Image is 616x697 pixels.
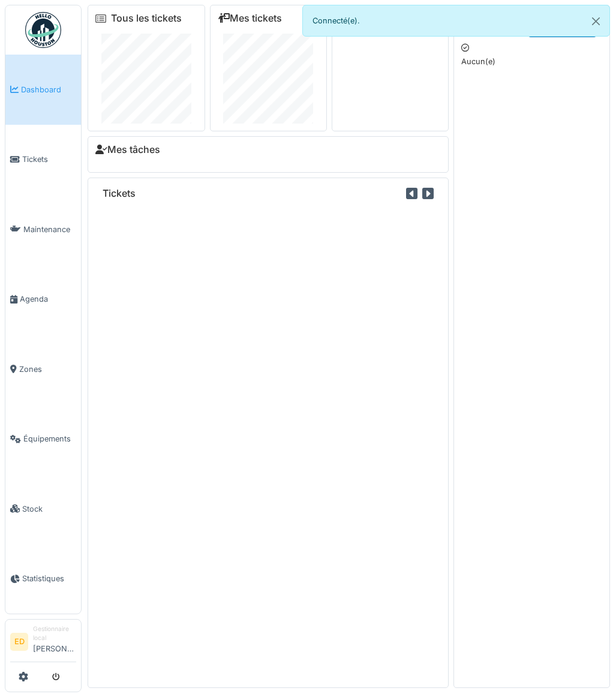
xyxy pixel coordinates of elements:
a: ED Gestionnaire local[PERSON_NAME] [10,624,76,662]
span: Équipements [23,433,76,444]
a: Zones [5,334,81,404]
li: ED [10,633,28,651]
a: Maintenance [5,194,81,265]
a: Mes tickets [218,13,282,24]
a: Stock [5,474,81,544]
span: Tickets [22,154,76,165]
a: Dashboard [5,55,81,125]
span: Dashboard [21,84,76,95]
a: Agenda [5,265,81,335]
a: Statistiques [5,544,81,614]
span: Agenda [20,293,76,305]
a: Tous les tickets [111,13,182,24]
span: Zones [19,363,76,375]
button: Close [582,5,609,37]
a: Mes tâches [95,144,160,155]
li: [PERSON_NAME] [33,624,76,659]
span: Maintenance [23,224,76,235]
p: Aucun(e) [461,56,602,67]
a: Équipements [5,404,81,474]
span: Statistiques [22,573,76,584]
h6: Tickets [103,188,136,199]
div: Connecté(e). [302,5,611,37]
img: Badge_color-CXgf-gQk.svg [25,12,61,48]
a: Tickets [5,125,81,195]
div: Gestionnaire local [33,624,76,643]
span: Stock [22,503,76,515]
